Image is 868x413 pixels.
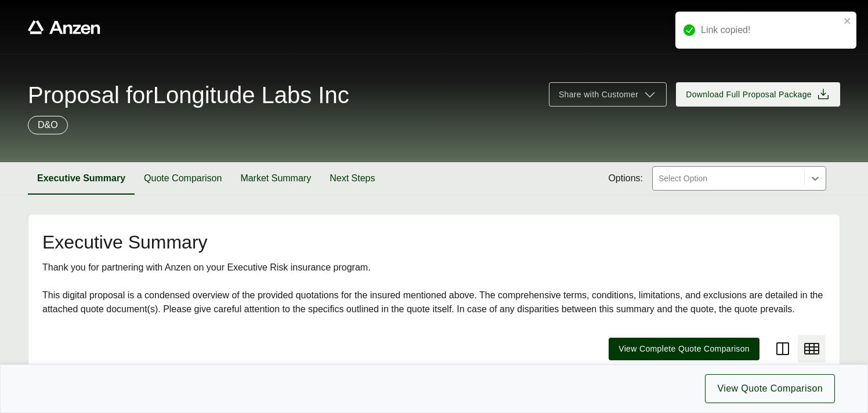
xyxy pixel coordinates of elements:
span: Share with Customer [559,89,638,101]
span: View Complete Quote Comparison [619,343,750,355]
button: Quote Comparison [135,162,231,195]
div: Link copied! [701,23,840,37]
button: View Quote Comparison [705,374,835,403]
button: close [844,16,852,25]
button: Market Summary [231,162,320,195]
button: Share with Customer [549,82,667,107]
span: Download Full Proposal Package [686,89,812,101]
button: Executive Summary [28,162,135,195]
span: View Quote Comparison [717,382,823,396]
h2: Executive Summary [42,233,826,251]
button: Next Steps [320,162,384,195]
div: Thank you for partnering with Anzen on your Executive Risk insurance program. This digital propos... [42,261,826,316]
button: Download Full Proposal Package [676,82,840,107]
span: Options: [608,171,643,185]
a: Anzen website [28,20,100,34]
p: D&O [38,118,58,132]
span: Proposal for Longitude Labs Inc [28,83,349,107]
button: View Complete Quote Comparison [609,338,759,360]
